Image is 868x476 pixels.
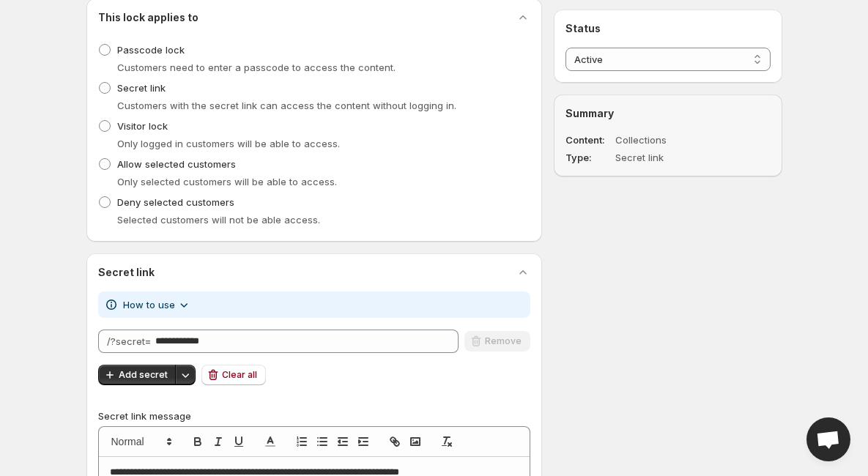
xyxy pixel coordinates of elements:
[117,82,166,94] span: Secret link
[222,369,257,381] span: Clear all
[565,106,770,121] h2: Summary
[117,176,337,187] span: Only selected customers will be able to access.
[119,369,168,381] span: Add secret
[117,44,185,56] span: Passcode lock
[123,297,175,312] span: How to use
[565,150,612,165] dt: Type :
[117,214,320,226] span: Selected customers will not be able access.
[615,150,728,165] dd: Secret link
[98,265,155,280] h2: Secret link
[201,365,266,385] button: Clear all secrets
[98,365,177,385] button: Add secret
[806,417,850,461] div: Open chat
[175,365,196,385] button: Other save actions
[565,133,612,147] dt: Content :
[117,62,396,73] span: Customers need to enter a passcode to access the content.
[117,120,168,132] span: Visitor lock
[565,21,770,36] h2: Status
[117,196,234,208] span: Deny selected customers
[114,293,200,316] button: How to use
[615,133,728,147] dd: Collections
[117,100,456,111] span: Customers with the secret link can access the content without logging in.
[107,335,151,347] span: /?secret=
[117,138,340,149] span: Only logged in customers will be able to access.
[98,10,199,25] h2: This lock applies to
[98,409,531,423] p: Secret link message
[117,158,236,170] span: Allow selected customers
